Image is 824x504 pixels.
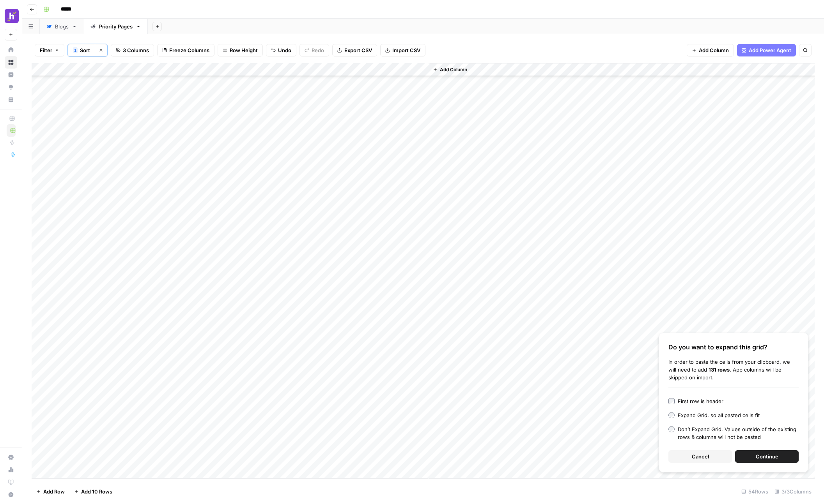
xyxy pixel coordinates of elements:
button: Help + Support [5,488,17,501]
span: Continue [756,453,778,460]
a: Home [5,44,17,56]
button: Redo [299,44,329,56]
a: Learning Hub [5,476,17,488]
a: Settings [5,451,17,463]
span: Add Column [699,46,729,54]
div: 3/3 Columns [771,485,815,498]
span: Filter [40,46,52,54]
a: Opportunities [5,81,17,93]
button: Import CSV [380,44,425,56]
input: First row is header [668,398,675,404]
div: Expand Grid, so all pasted cells fit [678,411,760,419]
span: Sort [80,46,90,54]
span: Redo [312,46,324,54]
button: 3 Columns [111,44,154,56]
div: Blogs [55,23,69,30]
span: Add 10 Rows [81,488,112,495]
span: 1 [74,47,76,53]
a: Your Data [5,93,17,106]
a: Browse [5,56,17,69]
span: 3 Columns [123,46,149,54]
div: Do you want to expand this grid? [668,342,799,352]
button: 1Sort [68,44,95,56]
div: Priority Pages [99,23,133,30]
button: Add Column [430,65,470,75]
input: Don’t Expand Grid. Values outside of the existing rows & columns will not be pasted [668,426,675,432]
button: Add Row [32,485,69,498]
span: Cancel [692,453,709,460]
button: Cancel [668,450,732,463]
span: Row Height [230,46,258,54]
a: Insights [5,69,17,81]
button: Row Height [218,44,263,56]
a: Priority Pages [84,19,148,34]
div: In order to paste the cells from your clipboard, we will need to add . App columns will be skippe... [668,358,799,381]
span: Freeze Columns [169,46,209,54]
div: 54 Rows [738,485,771,498]
input: Expand Grid, so all pasted cells fit [668,412,675,418]
img: Homebase Logo [5,9,19,23]
span: Add Row [43,488,65,495]
button: Add Power Agent [737,44,796,56]
div: 1 [73,47,78,53]
div: Don’t Expand Grid. Values outside of the existing rows & columns will not be pasted [678,425,799,441]
button: Add 10 Rows [69,485,117,498]
span: Undo [278,46,291,54]
a: Blogs [40,19,84,34]
div: First row is header [678,397,723,405]
button: Undo [266,44,296,56]
button: Add Column [687,44,734,56]
button: Workspace: Homebase [5,6,17,26]
span: Export CSV [344,46,372,54]
button: Freeze Columns [157,44,214,56]
span: Add Power Agent [749,46,791,54]
a: Usage [5,463,17,476]
button: Export CSV [332,44,377,56]
button: Filter [35,44,64,56]
button: Continue [735,450,799,463]
span: Import CSV [392,46,420,54]
span: Add Column [440,66,467,73]
b: 131 rows [709,367,730,373]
